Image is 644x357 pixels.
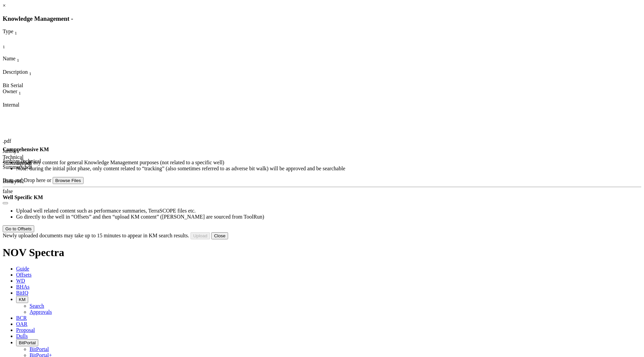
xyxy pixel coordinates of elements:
[30,309,52,315] a: Approvals
[3,36,36,42] div: Column Menu
[19,297,25,302] span: KM
[3,148,34,166] div: Janbiya Technical Summary.pdf
[3,177,46,183] span: Drag and Drop here
[19,88,21,94] span: Sort None
[16,266,29,272] span: Guide
[16,290,28,296] span: BitIQ
[191,232,210,239] button: Upload
[15,28,17,34] span: Sort None
[16,160,641,166] li: Upload any content for general Knowledge Management purposes (not related to a specific well)
[3,56,34,69] div: Sort None
[16,327,35,333] span: Proposal
[3,56,34,63] div: Name Sort None
[16,208,641,214] li: Upload well related content such as performance summaries, TerraSCOPE files etc.
[53,177,84,184] button: Browse Files
[16,321,28,327] span: OAR
[16,284,30,290] span: BHAs
[30,303,44,309] a: Search
[3,138,19,144] div: .pdf
[3,42,19,56] div: Sort None
[17,56,19,61] span: Sort None
[15,31,17,36] sub: 1
[3,69,43,82] div: Sort None
[3,88,40,96] div: Owner Sort None
[3,194,641,200] h4: Well Specific KM
[211,232,228,239] button: Close
[29,69,32,75] span: Sort None
[17,58,19,63] sub: 1
[3,82,23,88] span: Bit Serial
[3,3,6,8] a: ×
[3,63,34,69] div: Column Menu
[3,96,40,102] div: Column Menu
[29,71,32,76] sub: 1
[3,15,73,22] span: Knowledge Management -
[16,272,32,278] span: Offsets
[3,188,26,194] div: false
[16,315,27,321] span: BCR
[3,50,19,56] div: Column Menu
[19,91,21,96] sub: 1
[3,42,5,48] span: Sort None
[16,278,25,284] span: WD
[3,102,19,108] span: Internal Only
[3,146,641,153] h4: Comprehensive KM
[3,158,43,170] div: Janbiya Technical Summary.pdf
[16,333,28,339] span: Dulls
[3,69,43,76] div: Description Sort None
[3,88,17,94] span: Owner
[19,340,36,345] span: BitPortal
[3,69,28,75] span: Description
[3,56,15,61] span: Name
[16,214,641,220] li: Go directly to the well in “Offsets” and then “upload KM content” ([PERSON_NAME] are sourced from...
[3,42,19,50] div: Sort None
[30,346,49,352] a: BitPortal
[3,246,641,259] h1: NOV Spectra
[3,28,36,36] div: Type Sort None
[16,166,641,172] li: Note: during the initial pilot phase, only content related to “tracking” (also sometimes referred...
[3,28,36,42] div: Sort None
[3,44,5,49] sub: 1
[3,233,189,238] span: Newly uploaded documents may take up to 15 minutes to appear in KM search results.
[3,88,40,102] div: Sort None
[3,28,13,34] span: Type
[3,225,34,232] button: Go to Offsets
[3,76,43,82] div: Column Menu
[47,177,51,183] span: or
